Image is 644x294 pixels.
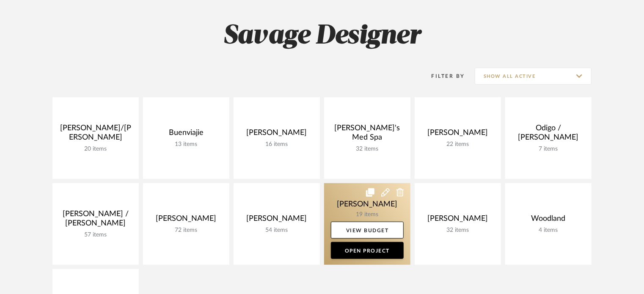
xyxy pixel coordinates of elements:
h2: Savage Designer [17,20,627,52]
div: 16 items [240,141,313,148]
div: [PERSON_NAME] / [PERSON_NAME] [59,209,132,231]
div: Woodland [512,214,585,227]
div: 20 items [59,146,132,153]
a: View Budget [331,222,404,239]
div: [PERSON_NAME] [421,128,494,141]
div: Odigo / [PERSON_NAME] [512,124,585,146]
div: [PERSON_NAME]/[PERSON_NAME] [59,124,132,146]
div: 22 items [421,141,494,148]
div: [PERSON_NAME] [150,214,223,227]
div: Filter By [421,72,465,80]
div: [PERSON_NAME] [240,214,313,227]
div: [PERSON_NAME]'s Med Spa [331,124,404,146]
div: 72 items [150,227,223,234]
div: Buenviajie [150,128,223,141]
div: [PERSON_NAME] [240,128,313,141]
div: 57 items [59,231,132,239]
div: 4 items [512,227,585,234]
div: [PERSON_NAME] [421,214,494,227]
div: 32 items [421,227,494,234]
div: 13 items [150,141,223,148]
a: Open Project [331,242,404,259]
div: 32 items [331,146,404,153]
div: 7 items [512,146,585,153]
div: 54 items [240,227,313,234]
